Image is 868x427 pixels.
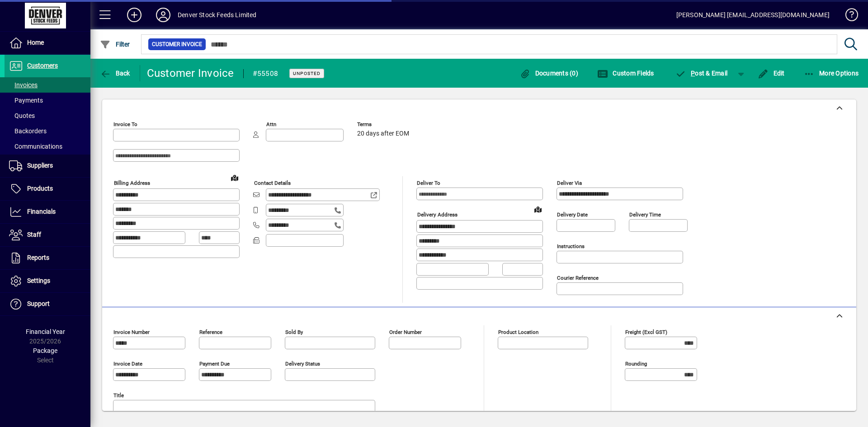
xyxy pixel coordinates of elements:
span: Package [33,347,57,354]
span: Financials [27,208,56,215]
button: Documents (0) [517,65,580,81]
span: Backorders [9,127,47,135]
div: #55508 [253,66,278,81]
button: Add [120,7,149,23]
a: View on map [227,170,242,185]
a: Backorders [5,123,90,139]
span: Payments [9,97,43,104]
a: Staff [5,224,90,246]
mat-label: Delivery status [285,361,320,367]
span: Invoices [9,81,38,89]
div: Denver Stock Feeds Limited [178,8,257,22]
span: Staff [27,231,41,238]
span: Edit [758,70,785,77]
mat-label: Invoice number [113,329,150,335]
mat-label: Sold by [285,329,303,335]
mat-label: Reference [199,329,222,335]
a: Communications [5,139,90,154]
a: Settings [5,270,90,292]
span: More Options [804,70,859,77]
span: 20 days after EOM [357,130,409,137]
span: Back [100,70,130,77]
a: Knowledge Base [839,2,857,31]
button: Custom Fields [595,65,656,81]
span: Financial Year [26,328,65,335]
a: Invoices [5,77,90,93]
mat-label: Product location [498,329,538,335]
a: Home [5,32,90,54]
button: More Options [802,65,861,81]
span: Terms [357,122,411,127]
mat-label: Invoice To [113,121,137,127]
mat-label: Deliver via [557,180,582,186]
span: Suppliers [27,162,53,169]
div: [PERSON_NAME] [EMAIL_ADDRESS][DOMAIN_NAME] [676,8,830,22]
span: Documents (0) [519,70,578,77]
app-page-header-button: Back [90,65,140,81]
mat-label: Delivery date [557,211,588,218]
div: Customer Invoice [147,66,234,80]
span: Custom Fields [597,70,654,77]
span: Communications [9,143,62,150]
span: ost & Email [675,70,728,77]
mat-label: Invoice date [113,361,142,367]
a: Products [5,178,90,200]
span: Unposted [293,70,321,76]
button: Filter [98,36,132,52]
button: Post & Email [671,65,732,81]
mat-label: Deliver To [417,180,440,186]
mat-label: Payment due [199,361,230,367]
mat-label: Instructions [557,243,585,249]
mat-label: Freight (excl GST) [625,329,667,335]
span: Settings [27,277,50,284]
button: Back [98,65,132,81]
button: Edit [755,65,787,81]
mat-label: Courier Reference [557,275,599,281]
a: Suppliers [5,155,90,177]
a: Financials [5,201,90,223]
mat-label: Order number [389,329,422,335]
a: Quotes [5,108,90,123]
span: Customers [27,62,58,69]
a: Support [5,293,90,315]
span: Support [27,300,50,307]
button: Profile [149,7,178,23]
span: P [691,70,695,77]
a: Reports [5,247,90,269]
mat-label: Delivery time [629,211,661,218]
span: Customer Invoice [152,40,202,49]
span: Quotes [9,112,35,119]
a: View on map [531,202,545,216]
mat-label: Title [113,392,124,399]
span: Filter [100,41,130,48]
a: Payments [5,93,90,108]
span: Home [27,39,44,46]
mat-label: Rounding [625,361,647,367]
span: Reports [27,254,49,261]
mat-label: Attn [266,121,276,127]
span: Products [27,185,53,192]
